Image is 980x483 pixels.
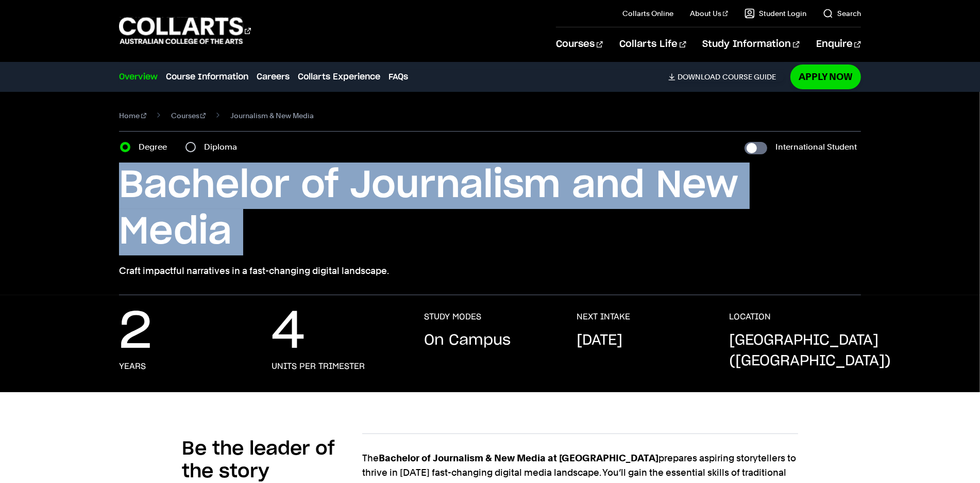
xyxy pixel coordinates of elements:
[703,27,800,61] a: Study Information
[619,27,686,61] a: Collarts Life
[577,330,622,351] p: [DATE]
[729,330,891,372] p: [GEOGRAPHIC_DATA] ([GEOGRAPHIC_DATA])
[139,140,173,154] label: Degree
[230,108,314,123] span: Journalism & New Media
[816,27,861,61] a: Enquire
[119,361,146,372] h3: years
[171,108,206,123] a: Courses
[257,71,290,83] a: Careers
[119,71,158,83] a: Overview
[577,312,630,322] h3: NEXT INTAKE
[298,71,380,83] a: Collarts Experience
[729,312,771,322] h3: LOCATION
[272,361,365,372] h3: units per trimester
[690,8,728,19] a: About Us
[119,312,152,353] p: 2
[166,71,248,83] a: Course Information
[424,312,481,322] h3: STUDY MODES
[119,108,146,123] a: Home
[424,330,511,351] p: On Campus
[272,312,305,353] p: 4
[775,140,857,154] label: International Student
[668,72,784,82] a: DownloadCourse Guide
[182,438,362,483] h2: Be the leader of the story
[388,71,408,83] a: FAQs
[745,8,806,19] a: Student Login
[790,65,861,89] a: Apply Now
[823,8,861,19] a: Search
[119,16,251,45] div: Go to homepage
[119,163,861,255] h1: Bachelor of Journalism and New Media
[678,72,720,82] span: Download
[379,453,658,463] strong: Bachelor of Journalism & New Media at [GEOGRAPHIC_DATA]
[556,27,603,61] a: Courses
[204,140,243,154] label: Diploma
[119,264,861,278] p: Craft impactful narratives in a fast-changing digital landscape.
[622,8,673,19] a: Collarts Online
